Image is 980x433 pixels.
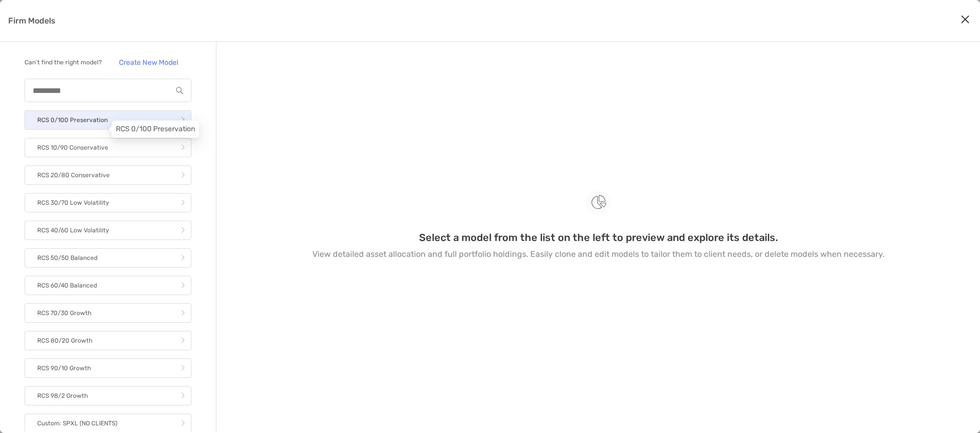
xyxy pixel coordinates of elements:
img: input icon [176,87,183,94]
p: RCS 60/40 Balanced [37,279,97,292]
p: Firm Models [8,14,56,27]
p: RCS 10/90 Conservative [37,141,108,154]
p: RCS 30/70 Low Volatility [37,197,109,209]
a: RCS 40/60 Low Volatility [24,221,191,240]
a: RCS 98/2 Growth [24,386,191,405]
a: RCS 10/90 Conservative [24,138,191,157]
a: RCS 70/30 Growth [24,303,191,323]
a: RCS 0/100 Preservation [24,110,191,130]
h3: Select a model from the list on the left to preview and explore its details. [419,231,778,244]
p: RCS 90/10 Growth [37,362,91,375]
p: RCS 70/30 Growth [37,307,91,320]
p: View detailed asset allocation and full portfolio holdings. Easily clone and edit models to tailo... [312,248,885,260]
p: RCS 50/50 Balanced [37,252,97,264]
p: Can’t find the right model? [24,56,102,69]
a: RCS 20/80 Conservative [24,165,191,185]
a: RCS 50/50 Balanced [24,248,191,268]
a: Create New Model [106,54,191,70]
p: RCS 20/80 Conservative [37,169,110,182]
p: RCS 40/60 Low Volatility [37,224,109,237]
a: RCS 90/10 Growth [24,358,191,378]
p: RCS 80/20 Growth [37,334,92,347]
div: RCS 0/100 Preservation [112,121,199,138]
a: RCS 30/70 Low Volatility [24,193,191,212]
button: Close modal [958,12,973,28]
a: Custom: SPXL (NO CLIENTS) [24,414,191,433]
p: RCS 98/2 Growth [37,390,88,402]
p: Custom: SPXL (NO CLIENTS) [37,417,117,430]
a: RCS 80/20 Growth [24,331,191,350]
a: RCS 60/40 Balanced [24,276,191,295]
p: RCS 0/100 Preservation [37,114,108,127]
